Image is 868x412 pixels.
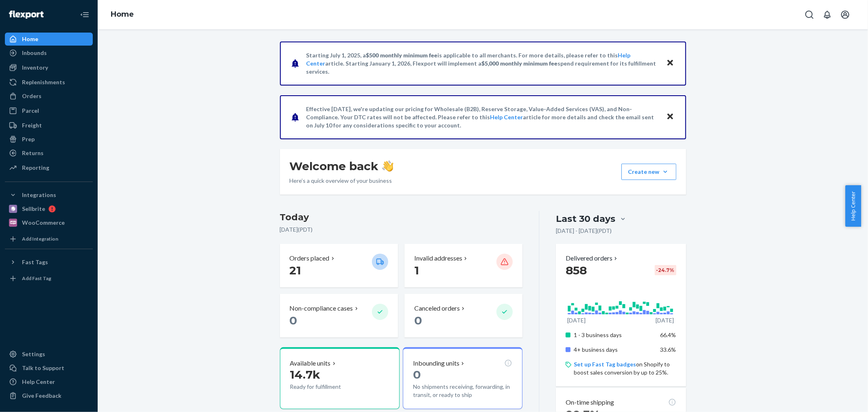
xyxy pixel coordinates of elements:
[306,105,658,129] p: Effective [DATE], we're updating our pricing for Wholesale (B2B), Reserve Storage, Value-Added Se...
[414,263,419,277] span: 1
[290,254,330,263] p: Orders placed
[567,316,586,324] p: [DATE]
[5,362,93,375] a: Talk to Support
[22,92,42,100] div: Orders
[5,119,93,132] a: Freight
[22,135,35,143] div: Prep
[22,235,58,242] div: Add Integration
[574,346,654,354] p: 4+ business days
[556,213,615,225] div: Last 30 days
[22,64,48,72] div: Inventory
[819,7,835,23] button: Open notifications
[5,161,93,174] a: Reporting
[5,133,93,146] a: Prep
[22,191,56,199] div: Integrations
[566,398,614,407] p: On-time shipping
[5,76,93,89] a: Replenishments
[566,263,587,277] span: 858
[656,316,674,324] p: [DATE]
[280,211,523,224] h3: Today
[5,348,93,361] a: Settings
[665,111,676,123] button: Close
[290,359,331,368] p: Available units
[660,331,676,338] span: 66.4%
[413,383,512,399] p: No shipments receiving, forwarding, in transit, or ready to ship
[574,360,676,377] p: on Shopify to boost sales conversion by up to 25%.
[290,383,365,391] p: Ready for fulfillment
[290,159,394,173] h1: Welcome back
[22,378,55,386] div: Help Center
[306,51,658,76] p: Starting July 1, 2025, a is applicable to all merchants. For more details, please refer to this a...
[290,263,302,277] span: 21
[5,188,93,202] button: Integrations
[382,160,394,172] img: hand-wave emoji
[111,10,134,19] a: Home
[290,313,297,327] span: 0
[5,104,93,117] a: Parcel
[22,149,44,157] div: Returns
[22,164,49,172] div: Reporting
[22,107,39,115] div: Parcel
[366,52,438,59] span: $500 monthly minimum fee
[290,177,394,185] p: Here’s a quick overview of your business
[482,60,558,67] span: $5,000 monthly minimum fee
[5,375,93,388] a: Help Center
[5,256,93,269] button: Fast Tags
[845,185,861,227] button: Help Center
[22,35,38,43] div: Home
[5,272,93,285] a: Add Fast Tag
[414,304,460,313] p: Canceled orders
[574,331,654,339] p: 1 - 3 business days
[280,226,523,234] p: [DATE] ( PDT )
[404,294,523,337] button: Canceled orders 0
[413,359,459,368] p: Inbounding units
[801,7,818,23] button: Open Search Box
[290,304,353,313] p: Non-compliance cases
[5,232,93,245] a: Add Integration
[22,275,51,282] div: Add Fast Tag
[660,346,676,353] span: 33.6%
[22,219,65,227] div: WooCommerce
[5,46,93,59] a: Inbounds
[22,392,61,400] div: Give Feedback
[5,147,93,160] a: Returns
[655,265,676,275] div: -24.7 %
[566,254,619,263] button: Delivered orders
[556,227,612,235] p: [DATE] - [DATE] ( PDT )
[5,90,93,103] a: Orders
[837,7,853,23] button: Open account menu
[414,254,462,263] p: Invalid addresses
[413,368,421,381] span: 0
[404,244,523,287] button: Invalid addresses 1
[414,313,422,327] span: 0
[22,49,47,57] div: Inbounds
[22,205,45,213] div: Sellbrite
[9,11,44,19] img: Flexport logo
[5,202,93,215] a: Sellbrite
[22,350,45,358] div: Settings
[5,389,93,402] button: Give Feedback
[22,78,65,86] div: Replenishments
[22,364,64,372] div: Talk to Support
[403,347,523,409] button: Inbounding units0No shipments receiving, forwarding, in transit, or ready to ship
[290,368,321,381] span: 14.7k
[280,294,398,337] button: Non-compliance cases 0
[621,164,676,180] button: Create new
[574,361,636,368] a: Set up Fast Tag badges
[22,258,48,266] div: Fast Tags
[490,114,523,121] a: Help Center
[280,244,398,287] button: Orders placed 21
[77,7,93,23] button: Close Navigation
[22,121,42,129] div: Freight
[665,57,676,69] button: Close
[104,3,140,26] ol: breadcrumbs
[5,33,93,46] a: Home
[5,61,93,74] a: Inventory
[5,216,93,229] a: WooCommerce
[280,347,400,409] button: Available units14.7kReady for fulfillment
